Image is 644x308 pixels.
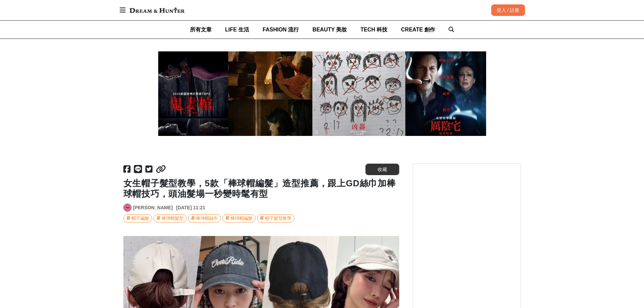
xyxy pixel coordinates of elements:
span: 所有文章 [190,27,212,32]
span: LIFE 生活 [225,27,249,32]
div: 帽子編髮 [132,215,149,222]
a: 帽子編髮 [123,214,152,222]
a: 棒球帽髮型 [153,214,187,222]
div: [DATE] 11:21 [176,204,205,211]
a: [PERSON_NAME] [133,204,173,211]
a: BEAUTY 美妝 [312,21,347,39]
div: 棒球帽絲巾 [196,215,218,222]
span: CREATE 創作 [401,27,435,32]
a: FASHION 流行 [263,21,299,39]
button: 收藏 [365,164,399,175]
a: 所有文章 [190,21,212,39]
a: 棒球帽編髮 [222,214,256,222]
div: 帽子髮型教學 [265,215,291,222]
a: CREATE 創作 [401,21,435,39]
a: TECH 科技 [360,21,387,39]
div: 棒球帽髮型 [162,215,184,222]
span: TECH 科技 [360,27,387,32]
a: 帽子髮型教學 [257,214,294,222]
a: 棒球帽絲巾 [188,214,221,222]
a: LIFE 生活 [225,21,249,39]
span: BEAUTY 美妝 [312,27,347,32]
img: Dream & Hunter [126,4,188,16]
img: 2025恐怖片推薦：最新泰國、越南、歐美、台灣驚悚、鬼片電影一覽！膽小者慎入！ [158,51,486,136]
span: FASHION 流行 [263,27,299,32]
a: Avatar [123,204,132,212]
div: 棒球帽編髮 [231,215,253,222]
img: Avatar [124,204,131,211]
h1: 女生帽子髮型教學，5款「棒球帽編髮」造型推薦，跟上GD絲巾加棒球帽技巧，頭油髮塌一秒變時髦有型 [123,178,399,199]
div: 登入 / 註冊 [491,4,525,16]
